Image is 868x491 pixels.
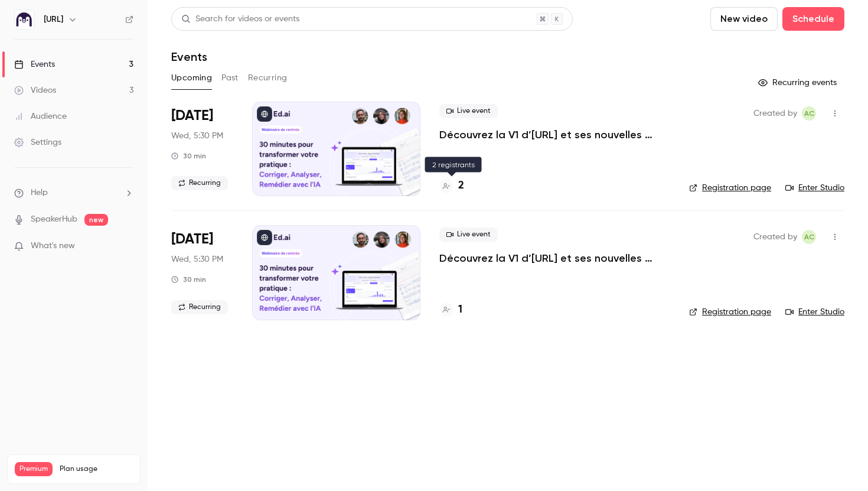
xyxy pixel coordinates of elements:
img: Ed.ai [15,10,34,29]
span: Premium [15,462,53,476]
div: Videos [14,84,56,96]
span: Plan usage [60,464,133,474]
a: Découvrez la V1 d’[URL] et ses nouvelles fonctionnalités ! [439,128,670,142]
span: Alison Chopard [802,230,816,244]
span: Live event [439,227,498,242]
h4: 2 [458,178,464,194]
div: 30 min [171,275,206,284]
button: Upcoming [171,69,212,87]
span: AC [804,230,814,244]
span: Wed, 5:30 PM [171,253,223,265]
span: Wed, 5:30 PM [171,130,223,142]
div: Sep 24 Wed, 5:30 PM (Europe/Paris) [171,102,233,196]
span: Alison Chopard [802,106,816,121]
button: New video [710,7,778,31]
div: 30 min [171,151,206,161]
a: Enter Studio [785,306,844,318]
span: Recurring [171,176,228,190]
div: Search for videos or events [181,13,299,25]
a: Registration page [689,182,771,194]
a: Registration page [689,306,771,318]
span: new [84,214,108,226]
iframe: Noticeable Trigger [119,241,133,252]
button: Schedule [782,7,844,31]
button: Past [221,69,239,87]
a: Enter Studio [785,182,844,194]
a: Découvrez la V1 d’[URL] et ses nouvelles fonctionnalités ! [439,251,670,265]
button: Recurring [248,69,288,87]
span: [DATE] [171,106,213,125]
button: Recurring events [753,73,844,92]
span: Live event [439,104,498,118]
div: Settings [14,136,61,148]
div: Events [14,58,55,70]
span: Created by [753,230,797,244]
div: Oct 1 Wed, 5:30 PM (Europe/Paris) [171,225,233,320]
span: AC [804,106,814,121]
div: Audience [14,110,67,122]
h4: 1 [458,302,462,318]
a: SpeakerHub [31,213,77,226]
a: 1 [439,302,462,318]
h6: [URL] [44,14,63,25]
span: Recurring [171,300,228,314]
h1: Events [171,50,207,64]
span: Created by [753,106,797,121]
a: 2 [439,178,464,194]
span: [DATE] [171,230,213,249]
span: Help [31,187,48,199]
span: What's new [31,240,75,252]
li: help-dropdown-opener [14,187,133,199]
